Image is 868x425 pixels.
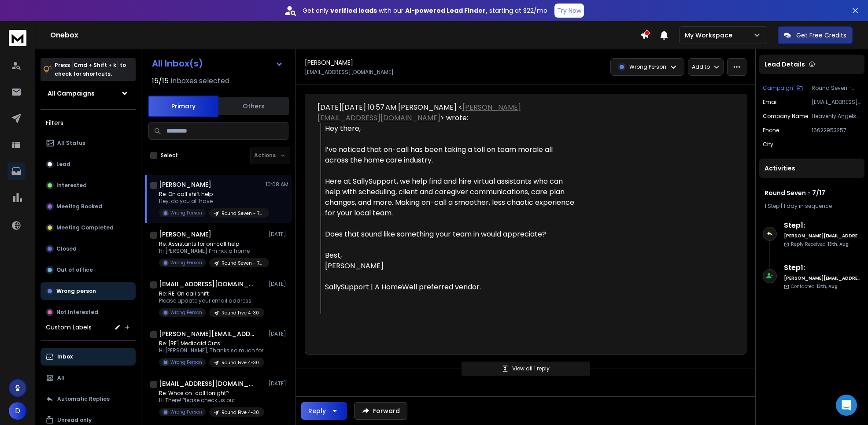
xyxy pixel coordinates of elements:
[765,60,805,69] p: Lead Details
[836,395,857,416] div: Open Intercom Messenger
[56,182,87,189] p: Interested
[56,224,114,231] p: Meeting Completed
[159,379,256,388] h1: [EMAIL_ADDRESS][DOMAIN_NAME]
[784,233,861,239] h6: [PERSON_NAME][EMAIL_ADDRESS][DOMAIN_NAME]
[784,275,861,281] h6: [PERSON_NAME][EMAIL_ADDRESS][DOMAIN_NAME]
[765,202,779,210] span: 1 Step
[170,76,229,86] h3: Inboxes selected
[791,241,849,248] p: Reply Received
[816,283,838,290] span: 13th, Aug
[46,323,92,332] h3: Custom Labels
[159,248,265,255] p: Hi [PERSON_NAME] I’m not a home
[222,210,264,217] p: Round Seven - 7/17
[812,85,861,92] p: Round Seven - 7/17
[41,198,136,215] button: Meeting Booked
[791,283,838,290] p: Contacted
[41,85,136,102] button: All Campaigns
[266,181,288,188] p: 10:08 AM
[41,177,136,194] button: Interested
[330,6,377,15] strong: verified leads
[305,69,394,76] p: [EMAIL_ADDRESS][DOMAIN_NAME]
[269,380,288,387] p: [DATE]
[159,290,264,297] p: Re: RE: On call shift
[159,280,256,288] h1: [EMAIL_ADDRESS][DOMAIN_NAME]
[41,240,136,258] button: Closed
[222,310,259,316] p: Round Five 4-30
[765,188,859,197] h1: Round Seven - 7/17
[170,210,202,216] p: Wrong Person
[269,330,288,337] p: [DATE]
[159,240,265,248] p: Re: Assistants for on-call help
[763,85,803,92] button: Campaign
[318,102,521,123] a: [PERSON_NAME][EMAIL_ADDRESS][DOMAIN_NAME]
[57,353,73,360] p: Inbox
[269,281,288,288] p: [DATE]
[170,409,202,415] p: Wrong Person
[9,402,26,420] button: D
[170,359,202,366] p: Wrong Person
[41,303,136,321] button: Not Interested
[784,220,861,231] h6: Step 1 :
[145,55,290,72] button: All Inbox(s)
[301,402,347,420] button: Reply
[148,96,218,117] button: Primary
[159,340,264,347] p: Re: [RE] Medicaid Cuts
[56,245,77,252] p: Closed
[534,365,537,372] span: 1
[629,63,666,70] p: Wrong Person
[763,113,808,120] p: Company Name
[56,203,102,210] p: Meeting Booked
[763,99,778,106] p: Email
[152,76,169,86] span: 15 / 15
[557,6,581,15] p: Try Now
[159,329,256,338] h1: [PERSON_NAME][EMAIL_ADDRESS][DOMAIN_NAME]
[48,89,95,98] h1: All Campaigns
[56,309,98,316] p: Not Interested
[554,4,584,18] button: Try Now
[759,159,864,178] div: Activities
[685,31,736,40] p: My Workspace
[692,63,710,70] p: Add to
[41,282,136,300] button: Wrong person
[222,409,259,416] p: Round Five 4-30
[41,117,136,129] h3: Filters
[763,127,779,134] p: Phone
[512,365,550,372] p: View all reply
[56,161,70,168] p: Lead
[41,219,136,237] button: Meeting Completed
[159,198,265,205] p: Hey, do you all have
[308,407,326,415] div: Reply
[318,102,575,123] div: [DATE][DATE] 10:57 AM [PERSON_NAME] < > wrote:
[159,230,211,239] h1: [PERSON_NAME]
[161,152,178,159] label: Select
[41,155,136,173] button: Lead
[812,99,861,106] p: [EMAIL_ADDRESS][DOMAIN_NAME]
[325,123,575,303] div: Hey there, I’ve noticed that on-call has been taking a toll on team morale all across the home ca...
[56,266,93,273] p: Out of office
[765,203,859,210] div: |
[354,402,407,420] button: Forward
[222,260,264,266] p: Round Seven - 7/17
[763,141,773,148] p: city
[305,58,353,67] h1: [PERSON_NAME]
[72,60,118,70] span: Cmd + Shift + k
[50,30,640,41] h1: Onebox
[783,202,832,210] span: 1 day in sequence
[56,288,96,295] p: Wrong person
[405,6,488,15] strong: AI-powered Lead Finder,
[812,113,861,120] p: Heavenly Angels LLC
[57,374,65,381] p: All
[170,259,202,266] p: Wrong Person
[218,96,289,116] button: Others
[152,59,203,68] h1: All Inbox(s)
[41,134,136,152] button: All Status
[827,241,849,248] span: 13th, Aug
[41,390,136,408] button: Automatic Replies
[170,309,202,316] p: Wrong Person
[159,297,264,304] p: Please update your email address
[763,85,793,92] p: Campaign
[159,191,265,198] p: Re: On call shift help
